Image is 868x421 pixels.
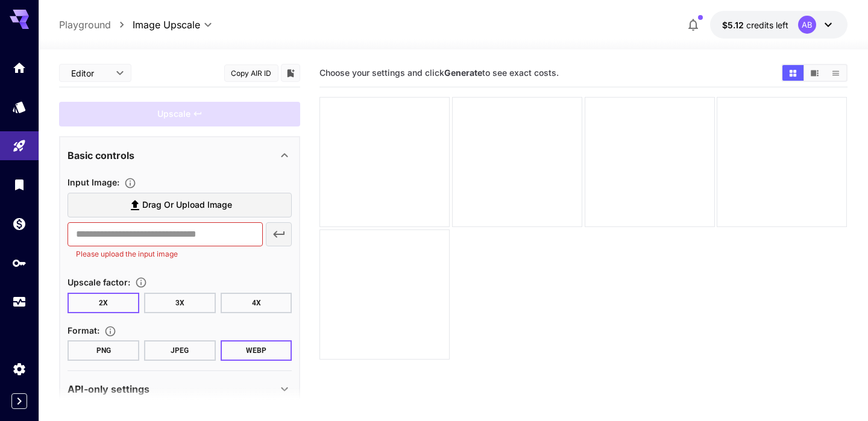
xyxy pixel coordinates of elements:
p: Basic controls [68,148,134,163]
span: Choose your settings and click to see exact costs. [319,67,559,78]
div: API Keys [12,255,27,270]
button: Specifies the input image to be processed. [119,177,141,189]
button: JPEG [144,340,216,361]
span: Drag or upload image [142,198,232,213]
div: Show images in grid viewShow images in video viewShow images in list view [781,64,848,82]
button: Show images in video view [804,65,825,81]
div: Usage [12,295,27,310]
span: Input Image : [68,177,119,187]
div: Models [12,99,27,114]
button: Choose the level of upscaling to be performed on the image. [130,276,152,288]
button: PNG [68,340,139,361]
a: Playground [59,17,111,32]
div: AB [798,16,816,34]
button: Copy AIR ID [224,64,278,82]
label: Drag or upload image [68,193,292,217]
button: 4X [221,293,292,313]
div: API-only settings [68,375,292,404]
div: Home [12,60,27,75]
button: Choose the file format for the output image. [99,325,121,337]
button: 2X [68,293,139,313]
button: Expand sidebar [11,393,27,409]
div: Library [12,177,27,192]
div: Wallet [12,216,27,231]
div: Settings [12,361,27,376]
span: Image Upscale [133,17,200,32]
div: Playground [12,139,27,154]
button: Show images in grid view [782,65,804,81]
button: Show images in list view [825,65,846,81]
b: Generate [444,67,482,78]
span: Editor [71,67,108,80]
div: Basic controls [68,141,292,170]
span: $5.12 [722,20,746,30]
button: WEBP [221,340,292,361]
button: 3X [144,293,216,313]
div: Please fill the prompt [59,102,300,126]
span: credits left [746,20,788,30]
nav: breadcrumb [59,17,133,32]
span: Format : [68,325,99,335]
button: $5.12415AB [710,11,848,39]
div: $5.12415 [722,19,788,31]
button: Add to library [285,66,296,80]
span: Upscale factor : [68,277,130,287]
p: Please upload the input image [76,248,254,260]
p: API-only settings [68,382,149,396]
